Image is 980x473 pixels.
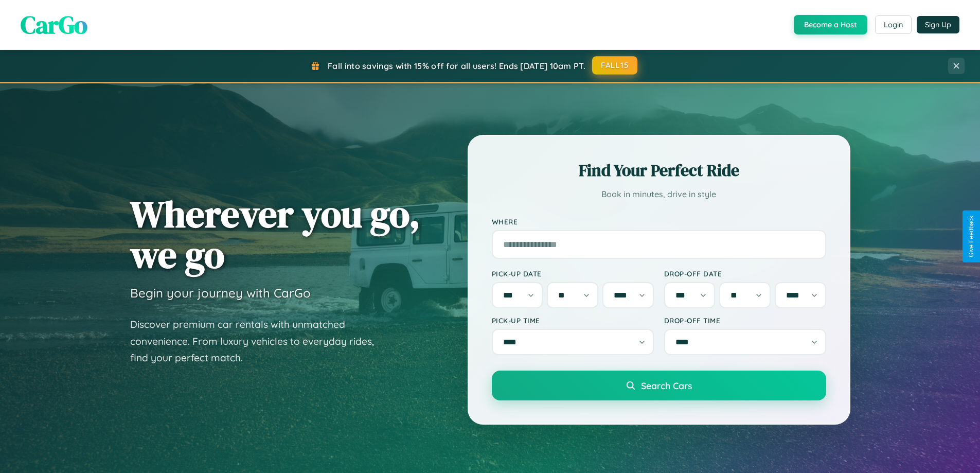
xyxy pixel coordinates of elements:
span: Search Cars [641,380,692,391]
button: Login [875,15,912,34]
p: Discover premium car rentals with unmatched convenience. From luxury vehicles to everyday rides, ... [130,316,387,366]
button: Search Cars [492,371,826,400]
button: Become a Host [794,15,867,34]
div: Give Feedback [968,216,975,257]
label: Pick-up Time [492,316,654,325]
label: Drop-off Time [664,316,826,325]
button: FALL15 [592,56,637,75]
h1: Wherever you go, we go [130,194,420,275]
p: Book in minutes, drive in style [492,187,826,202]
span: CarGo [21,8,87,42]
span: Fall into savings with 15% off for all users! Ends [DATE] 10am PT. [328,61,585,71]
button: Sign Up [917,16,959,33]
h3: Begin your journey with CarGo [130,285,311,301]
label: Pick-up Date [492,269,654,278]
h2: Find Your Perfect Ride [492,159,826,182]
label: Where [492,217,826,226]
label: Drop-off Date [664,269,826,278]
